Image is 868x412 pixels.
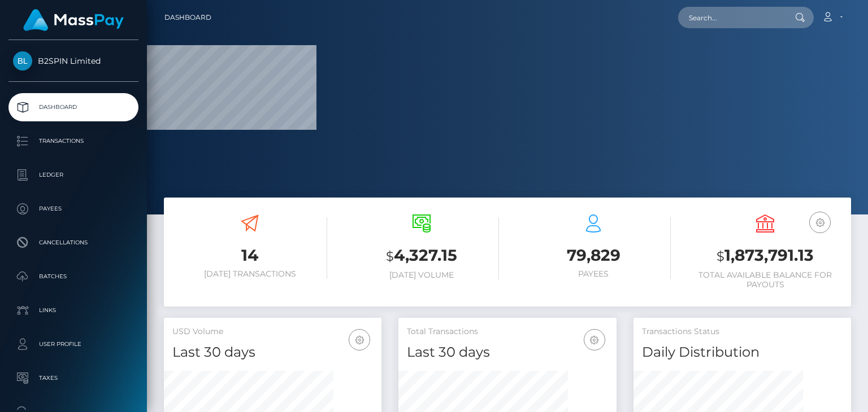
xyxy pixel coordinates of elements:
[8,161,138,189] a: Ledger
[13,133,134,150] p: Transactions
[8,262,138,291] a: Batches
[164,6,211,29] a: Dashboard
[8,56,138,66] span: B2SPIN Limited
[688,270,843,290] h6: Total Available Balance for Payouts
[13,302,134,319] p: Links
[13,51,32,71] img: B2SPIN Limited
[717,248,724,264] small: $
[8,93,138,121] a: Dashboard
[13,200,134,217] p: Payees
[172,343,373,362] h4: Last 30 days
[688,244,843,268] h3: 1,873,791.13
[8,229,138,257] a: Cancellations
[8,195,138,223] a: Payees
[8,364,138,392] a: Taxes
[172,326,373,338] h5: USD Volume
[13,234,134,251] p: Cancellations
[23,9,124,31] img: MassPay Logo
[516,244,671,266] h3: 79,829
[8,296,138,325] a: Links
[13,336,134,353] p: User Profile
[13,99,134,116] p: Dashboard
[8,330,138,358] a: User Profile
[407,343,607,362] h4: Last 30 days
[386,248,394,264] small: $
[642,343,843,362] h4: Daily Distribution
[642,326,843,338] h5: Transactions Status
[172,269,327,279] h6: [DATE] Transactions
[407,326,607,338] h5: Total Transactions
[13,268,134,285] p: Batches
[516,269,671,279] h6: Payees
[13,166,134,183] p: Ledger
[13,370,134,387] p: Taxes
[8,127,138,155] a: Transactions
[344,270,499,280] h6: [DATE] Volume
[344,244,499,268] h3: 4,327.15
[678,7,784,28] input: Search...
[172,244,327,266] h3: 14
